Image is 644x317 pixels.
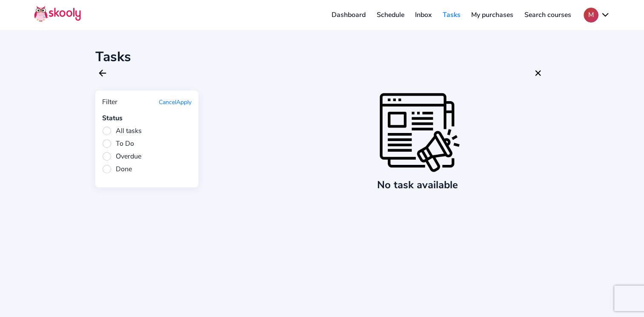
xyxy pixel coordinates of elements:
[102,113,192,123] div: Status
[102,152,141,161] span: Overdue
[102,97,117,107] div: Filter
[326,8,371,22] a: Dashboard
[409,8,437,22] a: Inbox
[533,68,543,78] ion-icon: close
[97,68,108,78] ion-icon: arrow back outline
[95,66,110,80] button: arrow back outline
[466,8,519,22] a: My purchases
[437,8,466,22] a: Tasks
[102,164,132,174] span: Done
[531,66,545,80] button: close
[102,139,134,148] span: To Do
[176,98,192,106] button: Apply
[584,8,610,23] button: Mchevron down outline
[95,48,549,66] h1: Tasks
[377,91,462,175] img: empty
[102,126,142,136] span: All tasks
[519,8,577,22] a: Search courses
[34,6,81,22] img: Skooly
[371,8,410,22] a: Schedule
[159,98,176,106] button: Cancel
